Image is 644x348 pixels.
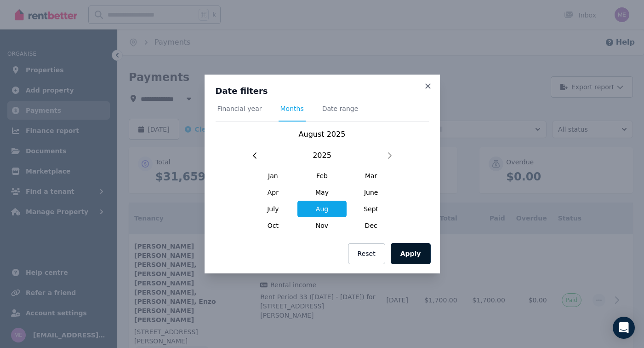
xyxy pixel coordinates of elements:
nav: Tabs [216,104,429,122]
span: Financial year [217,104,262,113]
span: Months [280,104,304,113]
span: Date range [322,104,359,113]
span: Sept [347,201,396,217]
div: Open Intercom Messenger [613,317,635,339]
span: June [347,184,396,201]
span: May [297,184,347,201]
span: 2025 [313,150,331,161]
span: Oct [249,217,298,234]
span: Aug [297,201,347,217]
h3: Date filters [216,86,429,97]
span: Mar [347,168,396,184]
button: Apply [391,243,431,264]
button: Reset [348,243,385,264]
span: Jan [249,168,298,184]
span: Feb [297,168,347,184]
span: August 2025 [299,130,346,139]
span: Apr [249,184,298,201]
span: Nov [297,217,347,234]
span: July [249,201,298,217]
span: Dec [347,217,396,234]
